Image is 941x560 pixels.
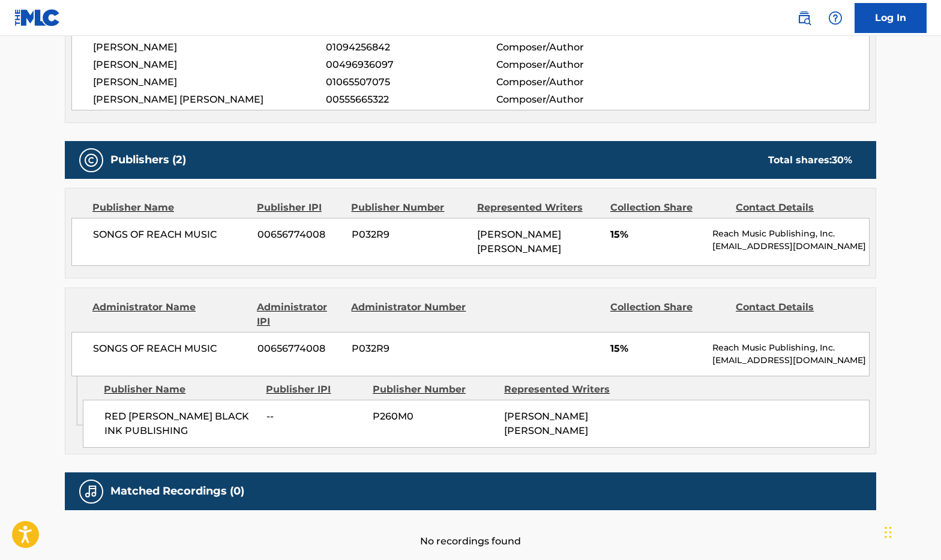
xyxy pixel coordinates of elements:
div: Contact Details [736,200,852,215]
span: [PERSON_NAME] [93,75,326,89]
h5: Matched Recordings (0) [110,484,244,498]
h5: Publishers (2) [110,153,186,167]
span: 30 % [832,154,852,166]
div: Administrator Name [92,300,248,329]
span: [PERSON_NAME] [PERSON_NAME] [504,411,588,436]
span: Composer/Author [496,40,652,55]
div: Administrator IPI [257,300,342,329]
a: Public Search [792,6,816,30]
span: 15% [610,342,703,356]
a: Log In [855,3,927,33]
img: Publishers [84,153,98,167]
span: -- [266,409,364,424]
span: [PERSON_NAME] [93,40,326,55]
span: 01094256842 [326,40,496,55]
span: [PERSON_NAME] [93,58,326,72]
div: Represented Writers [477,200,601,215]
span: [PERSON_NAME] [PERSON_NAME] [93,92,326,107]
p: [EMAIL_ADDRESS][DOMAIN_NAME] [712,354,869,367]
span: 00656774008 [257,342,343,356]
span: P032R9 [352,227,468,242]
p: Reach Music Publishing, Inc. [712,342,869,354]
div: No recordings found [65,510,876,549]
p: [EMAIL_ADDRESS][DOMAIN_NAME] [712,240,869,253]
span: Composer/Author [496,75,652,89]
div: Publisher IPI [257,200,342,215]
img: Matched Recordings [84,484,98,499]
span: Composer/Author [496,92,652,107]
div: Publisher Number [373,382,495,397]
div: Publisher IPI [266,382,364,397]
div: Total shares: [768,153,852,167]
span: 01065507075 [326,75,496,89]
span: 00656774008 [257,227,343,242]
span: P260M0 [373,409,495,424]
p: Reach Music Publishing, Inc. [712,227,869,240]
img: help [828,11,843,25]
span: 00555665322 [326,92,496,107]
div: Contact Details [736,300,852,329]
span: [PERSON_NAME] [PERSON_NAME] [477,229,561,254]
div: Collection Share [610,200,727,215]
div: Publisher Name [92,200,248,215]
iframe: Chat Widget [881,502,941,560]
img: MLC Logo [14,9,61,26]
div: Administrator Number [351,300,467,329]
div: Help [823,6,847,30]
div: Publisher Number [351,200,467,215]
span: P032R9 [352,342,468,356]
span: 00496936097 [326,58,496,72]
span: SONGS OF REACH MUSIC [93,227,248,242]
span: 15% [610,227,703,242]
span: RED [PERSON_NAME] BLACK INK PUBLISHING [104,409,257,438]
img: search [797,11,811,25]
div: Publisher Name [104,382,257,397]
div: Collection Share [610,300,727,329]
div: Represented Writers [504,382,627,397]
div: Drag [885,514,892,550]
span: Composer/Author [496,58,652,72]
span: SONGS OF REACH MUSIC [93,342,248,356]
